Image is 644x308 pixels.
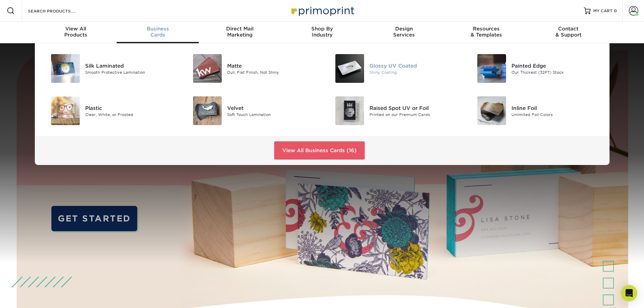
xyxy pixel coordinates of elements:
div: Dull, Flat Finish, Not Shiny [227,69,317,75]
a: Plastic Business Cards Plastic Clear, White, or Frosted [43,94,175,128]
span: Resources [445,26,527,32]
a: BusinessCards [117,22,199,43]
a: View AllProducts [35,22,117,43]
a: Contact& Support [527,22,610,43]
div: Matte [227,62,317,69]
div: & Support [527,26,610,38]
div: Industry [281,26,363,38]
div: Printed on our Premium Cards [369,112,459,117]
a: Painted Edge Business Cards Painted Edge Our Thickest (32PT) Stock [469,51,601,86]
div: Open Intercom Messenger [621,285,637,301]
input: SEARCH PRODUCTS..... [27,7,93,15]
div: Plastic [85,104,175,112]
a: Direct MailMarketing [199,22,281,43]
span: MY CART [593,8,613,14]
span: Contact [527,26,610,32]
a: Inline Foil Business Cards Inline Foil Unlimited Foil Colors [469,94,601,128]
a: Glossy UV Coated Business Cards Glossy UV Coated Shiny Coating [327,51,459,86]
a: DesignServices [363,22,445,43]
img: Raised Spot UV or Foil Business Cards [335,96,364,125]
div: Our Thickest (32PT) Stock [511,69,601,75]
div: Soft Touch Lamination [227,112,317,117]
a: Velvet Business Cards Velvet Soft Touch Lamination [185,94,317,128]
span: 0 [614,8,617,13]
div: Services [363,26,445,38]
div: & Templates [445,26,527,38]
div: Smooth Protective Lamination [85,69,175,75]
div: Painted Edge [511,62,601,69]
a: Shop ByIndustry [281,22,363,43]
div: Velvet [227,104,317,112]
div: Glossy UV Coated [369,62,459,69]
div: Marketing [199,26,281,38]
img: Painted Edge Business Cards [477,54,506,83]
div: Cards [117,26,199,38]
div: Raised Spot UV or Foil [369,104,459,112]
a: Silk Laminated Business Cards Silk Laminated Smooth Protective Lamination [43,51,175,86]
div: Silk Laminated [85,62,175,69]
a: Resources& Templates [445,22,527,43]
iframe: Google Customer Reviews [2,287,57,306]
img: Matte Business Cards [193,54,222,83]
div: Unlimited Foil Colors [511,112,601,117]
a: View All Business Cards (16) [274,141,365,160]
img: Silk Laminated Business Cards [51,54,80,83]
img: Velvet Business Cards [193,96,222,125]
img: Glossy UV Coated Business Cards [335,54,364,83]
span: Shop By [281,26,363,32]
img: Inline Foil Business Cards [477,96,506,125]
div: Shiny Coating [369,69,459,75]
span: Business [117,26,199,32]
a: Raised Spot UV or Foil Business Cards Raised Spot UV or Foil Printed on our Premium Cards [327,94,459,128]
img: Plastic Business Cards [51,96,80,125]
div: Clear, White, or Frosted [85,112,175,117]
div: Products [35,26,117,38]
span: View All [35,26,117,32]
a: Matte Business Cards Matte Dull, Flat Finish, Not Shiny [185,51,317,86]
div: Inline Foil [511,104,601,112]
img: Primoprint [288,3,356,18]
span: Direct Mail [199,26,281,32]
span: Design [363,26,445,32]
